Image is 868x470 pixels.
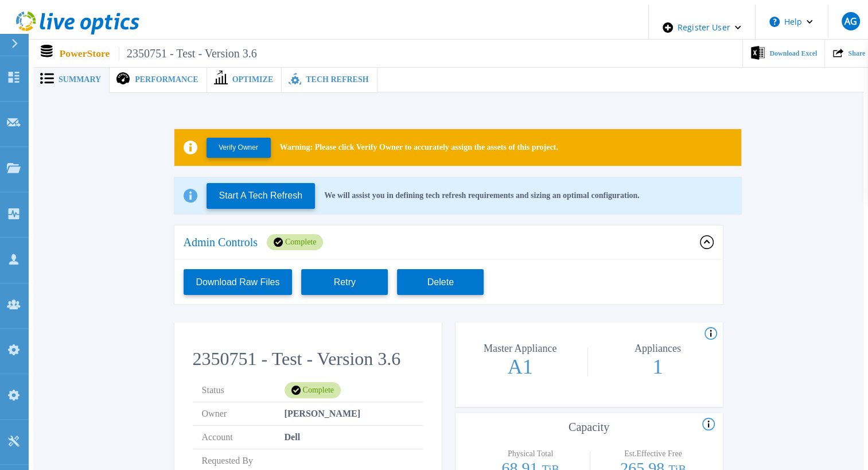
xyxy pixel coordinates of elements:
span: Dell [285,426,301,449]
button: Start A Tech Refresh [207,183,316,209]
div: Complete [285,382,341,398]
div: , [5,5,863,441]
span: Share [848,50,865,57]
h2: 2350751 - Test - Version 3.6 [193,348,423,370]
p: Admin Controls [184,236,258,248]
button: Delete [397,269,484,295]
p: Master Appliance [459,343,582,354]
span: Owner [202,402,285,425]
span: 2350751 - Test - Version 3.6 [119,47,257,60]
p: Appliances [596,343,719,354]
span: Performance [135,76,198,84]
span: Download Excel [769,50,817,57]
p: Warning: Please click Verify Owner to accurately assign the assets of this project. [280,143,558,152]
button: Verify Owner [207,138,271,158]
button: Retry [301,269,388,295]
button: Download Raw Files [184,269,293,295]
p: Physical Total [482,450,579,458]
button: Help [756,5,827,39]
div: Register User [649,5,755,51]
p: 1 [594,356,722,377]
span: Status [202,379,285,402]
span: Tech Refresh [306,76,368,84]
p: A1 [456,356,585,377]
span: Account [202,426,285,449]
p: Est.Effective Free [605,450,702,458]
span: [PERSON_NAME] [285,402,360,425]
div: Complete [267,234,323,250]
span: AG [844,17,857,26]
p: PowerStore [60,47,257,60]
p: We will assist you in defining tech refresh requirements and sizing an optimal configuration. [324,191,640,200]
span: Optimize [232,76,274,84]
span: Summary [59,76,101,84]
